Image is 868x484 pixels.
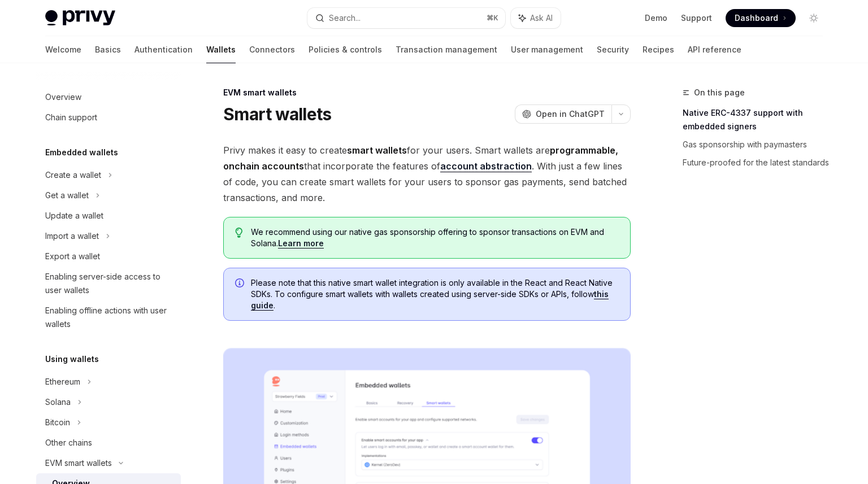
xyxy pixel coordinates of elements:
a: Transaction management [396,36,497,63]
a: Support [681,12,712,24]
strong: smart wallets [347,145,407,156]
div: EVM smart wallets [223,87,631,98]
a: Learn more [278,238,324,248]
div: Overview [45,90,81,104]
a: User management [511,36,583,63]
div: Solana [45,395,71,409]
span: Please note that this native smart wallet integration is only available in the React and React Na... [251,277,619,311]
a: Policies & controls [309,36,382,63]
div: Create a wallet [45,168,101,182]
span: We recommend using our native gas sponsorship offering to sponsor transactions on EVM and Solana. [251,226,619,249]
a: Chain support [36,107,181,128]
a: account abstraction [440,160,532,172]
span: Privy makes it easy to create for your users. Smart wallets are that incorporate the features of ... [223,142,631,206]
h1: Smart wallets [223,104,331,124]
button: Search...⌘K [307,8,505,28]
div: Bitcoin [45,416,70,429]
span: ⌘ K [487,14,498,23]
a: Dashboard [726,9,796,27]
div: EVM smart wallets [45,456,112,470]
a: Other chains [36,433,181,453]
a: Enabling offline actions with user wallets [36,300,181,334]
h5: Using wallets [45,352,99,366]
span: Open in ChatGPT [536,108,605,120]
div: Get a wallet [45,189,89,202]
div: Ethereum [45,375,80,389]
a: Recipes [643,36,674,63]
a: Overview [36,87,181,107]
span: Ask AI [530,12,553,24]
a: Gas sponsorship with paymasters [683,136,832,154]
a: Demo [645,12,667,24]
button: Open in ChatGPT [515,104,611,124]
svg: Tip [235,228,243,238]
svg: Info [235,278,246,290]
a: Enabling server-side access to user wallets [36,267,181,300]
div: Export a wallet [45,250,100,263]
a: Connectors [249,36,295,63]
a: Welcome [45,36,81,63]
a: Security [597,36,629,63]
button: Toggle dark mode [805,9,823,27]
h5: Embedded wallets [45,146,118,159]
img: light logo [45,10,115,26]
div: Update a wallet [45,209,103,223]
div: Enabling server-side access to user wallets [45,270,174,297]
a: Wallets [206,36,236,63]
a: Basics [95,36,121,63]
span: On this page [694,86,745,99]
div: Search... [329,11,361,25]
a: Authentication [134,36,193,63]
a: Update a wallet [36,206,181,226]
a: Future-proofed for the latest standards [683,154,832,172]
span: Dashboard [735,12,778,24]
a: API reference [688,36,741,63]
div: Chain support [45,111,97,124]
button: Ask AI [511,8,561,28]
div: Other chains [45,436,92,450]
div: Import a wallet [45,229,99,243]
div: Enabling offline actions with user wallets [45,304,174,331]
a: Export a wallet [36,246,181,267]
a: Native ERC-4337 support with embedded signers [683,104,832,136]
